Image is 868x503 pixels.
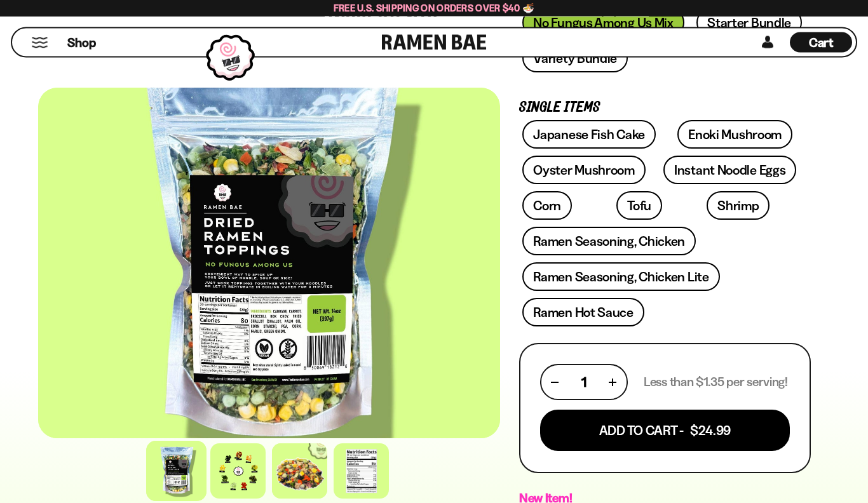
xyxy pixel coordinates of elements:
span: Cart [809,35,834,50]
div: Cart [790,29,852,57]
a: Enoki Mushroom [677,121,792,149]
button: Mobile Menu Trigger [31,37,48,48]
a: Shop [67,32,96,53]
span: Shop [67,34,96,51]
a: Ramen Seasoning, Chicken [522,227,696,256]
p: Less than $1.35 per serving! [644,375,788,391]
a: Tofu [616,192,662,220]
a: Shrimp [707,192,770,220]
p: Single Items [519,102,811,114]
button: Add To Cart - $24.99 [540,410,790,452]
a: Ramen Seasoning, Chicken Lite [522,263,719,292]
a: Japanese Fish Cake [522,121,656,149]
span: 1 [581,375,587,391]
a: Instant Noodle Eggs [663,156,796,185]
a: Oyster Mushroom [522,156,646,185]
a: Corn [522,192,572,220]
a: Ramen Hot Sauce [522,298,644,327]
span: Free U.S. Shipping on Orders over $40 🍜 [334,2,535,14]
